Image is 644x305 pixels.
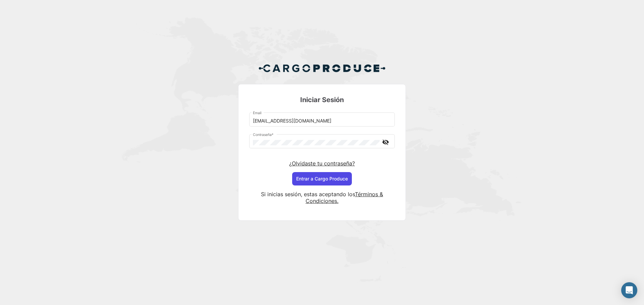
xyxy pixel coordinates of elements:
[306,191,383,204] a: Términos & Condiciones.
[381,138,389,146] mat-icon: visibility_off
[258,60,386,76] img: Cargo Produce Logo
[621,282,637,298] div: Abrir Intercom Messenger
[249,95,395,104] h3: Iniciar Sesión
[253,118,391,124] input: Email
[261,191,355,198] span: Si inicias sesión, estas aceptando los
[292,172,352,185] button: Entrar a Cargo Produce
[289,160,355,167] a: ¿Olvidaste tu contraseña?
